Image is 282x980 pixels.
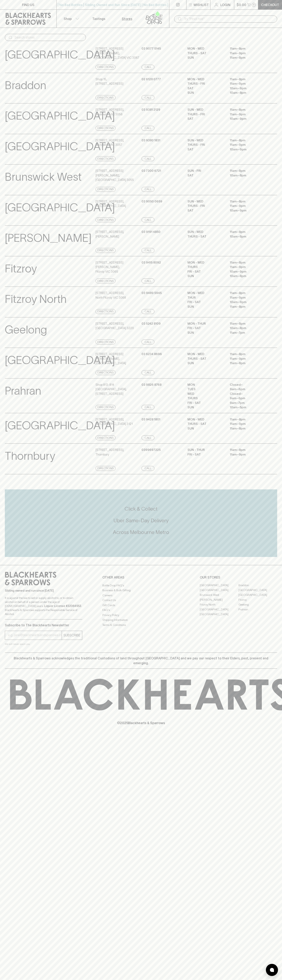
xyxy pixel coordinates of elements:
[142,138,160,143] p: 03 9380 1831
[230,330,266,335] p: 11am – 7pm
[5,46,115,63] p: [GEOGRAPHIC_DATA]
[22,2,34,7] p: FIND US
[187,396,224,401] p: THURS
[102,608,180,613] a: FAQ's
[122,16,132,21] p: Stores
[200,602,238,607] a: Fitzroy North
[62,631,82,640] button: SUBSCRIBE
[142,417,160,422] p: 03 9428 1801
[187,143,224,147] p: THURS - FRI
[230,274,266,278] p: 10am – 8pm
[230,304,266,309] p: 11am – 8pm
[230,46,266,51] p: 11am – 8pm
[253,4,255,6] p: 0
[142,77,161,82] p: 02 6128 0777
[96,435,116,440] a: Directions
[5,107,115,124] p: [GEOGRAPHIC_DATA]
[5,417,115,434] p: [GEOGRAPHIC_DATA]
[187,234,224,239] p: THURS - SAT
[270,968,274,972] img: bubble-icon
[187,204,224,208] p: THURS - FRI
[230,300,266,304] p: 10am – 9pm
[187,387,224,392] p: TUES
[96,260,140,274] p: [STREET_ADDRESS][PERSON_NAME] , Fitzroy VIC 3065
[142,309,154,314] a: Call
[187,326,224,330] p: FRI - SAT
[96,370,116,375] a: Directions
[5,642,82,646] p: We will never spam you
[237,2,246,7] p: $0.00
[142,448,161,452] p: 0399697225
[230,321,266,326] p: 11am – 8pm
[230,138,266,143] p: 11am – 8pm
[142,260,161,265] p: 03 9415 8092
[238,602,277,607] a: Geelong
[142,156,154,161] a: Call
[96,466,116,471] a: Directions
[113,10,141,28] a: Stores
[96,217,116,222] a: Directions
[230,291,266,295] p: 11am – 8pm
[230,86,266,91] p: 10am – 9pm
[5,321,47,338] p: Geelong
[187,81,224,86] p: THURS - FRI
[187,169,224,173] p: SUN - FRI
[96,291,126,300] p: [STREET_ADDRESS] , North Fitzroy VIC 3068
[238,583,277,588] a: Braddon
[5,352,115,369] p: [GEOGRAPHIC_DATA]
[200,593,238,597] a: Brunswick West
[5,260,37,277] p: Fitzroy
[142,340,154,344] a: Call
[184,16,274,22] input: Try "Pinot noir"
[187,107,224,112] p: SUN - WED
[230,260,266,265] p: 11am – 8pm
[200,607,238,612] a: [GEOGRAPHIC_DATA]
[57,10,85,28] button: Shop
[64,16,72,21] p: Shop
[187,112,224,117] p: THURS - FRI
[200,612,238,617] a: [GEOGRAPHIC_DATA]
[96,169,140,182] p: [STREET_ADDRESS][PERSON_NAME] , [GEOGRAPHIC_DATA] 3055
[102,613,180,617] a: Privacy Policy
[8,632,62,638] input: e.g. jane@blackheartsandsparrows.com.au
[5,230,92,246] p: [PERSON_NAME]
[230,387,266,392] p: 9am – 6pm
[96,405,116,410] a: Directions
[142,383,161,387] p: 03 9826 8768
[142,352,162,357] p: 03 6234 8696
[230,448,266,452] p: 11am – 8pm
[187,422,224,426] p: THURS - SAT
[187,138,224,143] p: SUN - WED
[230,117,266,121] p: 10am – 9pm
[200,575,277,580] p: OUR STORES
[5,517,277,524] h5: Uber Same-Day Delivery
[187,352,224,357] p: MON - WED
[187,147,224,152] p: SAT
[142,65,154,70] a: Call
[238,597,277,602] a: Fitzroy
[15,34,83,41] input: Search stores
[187,117,224,121] p: SAT
[187,77,224,82] p: MON - WED
[230,81,266,86] p: 11am – 9pm
[96,278,116,283] a: Directions
[261,2,279,7] p: Checkout
[187,86,224,91] p: SAT
[96,448,124,457] p: [STREET_ADDRESS] , Thornbury
[85,10,113,28] a: Tastings
[5,383,41,399] p: Prahran
[96,352,140,366] p: [STREET_ADDRESS][PERSON_NAME] , [GEOGRAPHIC_DATA]
[96,65,116,70] a: Directions
[187,392,224,396] p: WED
[5,199,115,216] p: [GEOGRAPHIC_DATA]
[187,208,224,213] p: SAT
[5,489,277,557] div: Call to action block
[230,265,266,269] p: 11am – 9pm
[230,392,266,396] p: Closed –
[200,597,238,602] a: [PERSON_NAME]
[102,575,180,580] p: OTHER AREAS
[187,321,224,326] p: MON - THUR
[102,603,180,608] a: Gift Cards
[96,46,140,60] p: [STREET_ADDRESS][PERSON_NAME] , [GEOGRAPHIC_DATA] VIC 3067
[96,383,140,396] p: Shop 813-814 [GEOGRAPHIC_DATA] , [STREET_ADDRESS]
